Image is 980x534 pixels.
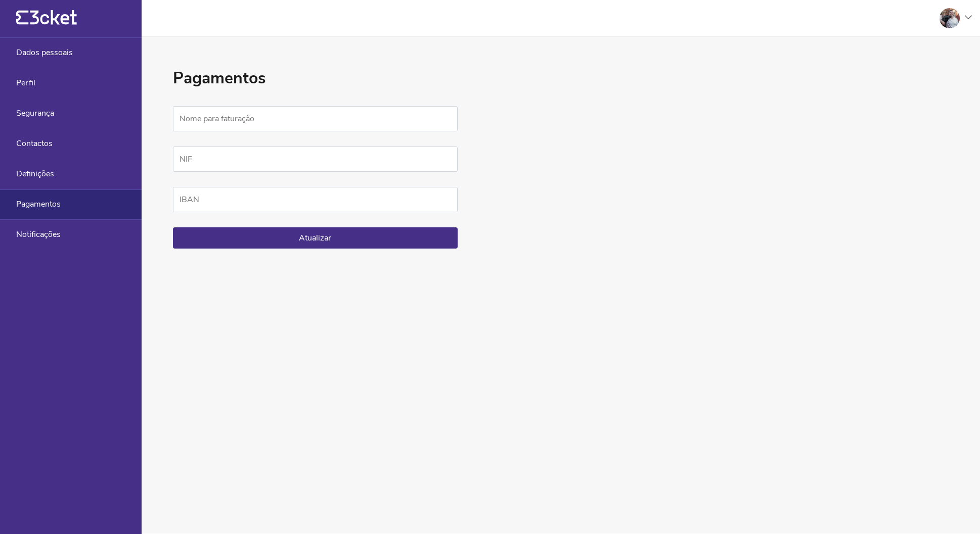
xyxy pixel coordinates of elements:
input: IBAN [173,187,458,212]
g: {' '} [16,11,28,25]
span: Notificações [16,230,61,239]
span: Pagamentos [16,200,61,209]
span: Segurança [16,109,54,118]
a: {' '} [16,20,77,27]
span: Perfil [16,78,35,87]
button: Atualizar [173,227,458,249]
span: Dados pessoais [16,48,73,57]
span: Definições [16,169,54,178]
h1: Pagamentos [173,67,458,89]
input: NIF [173,147,458,172]
span: Contactos [16,139,53,148]
input: Nome para faturação [173,106,458,131]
